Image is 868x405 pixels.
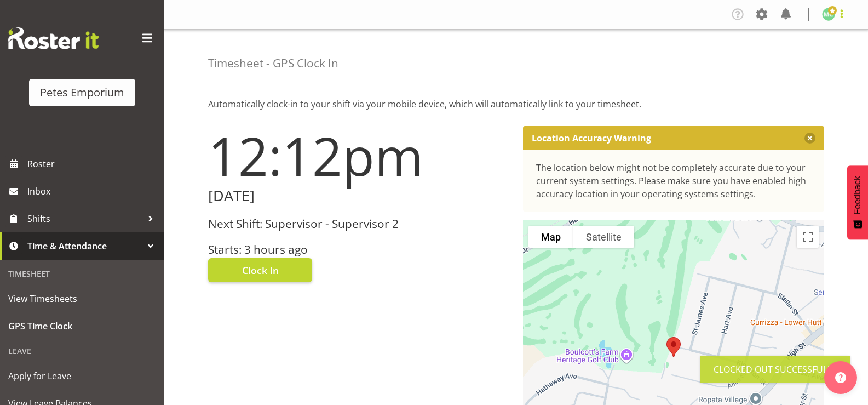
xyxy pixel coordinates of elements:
a: Apply for Leave [3,362,162,390]
a: View Timesheets [3,285,162,312]
button: Show street map [528,226,573,248]
h4: Timesheet - GPS Clock In [208,57,338,70]
span: Time & Attendance [27,238,142,254]
span: Feedback [853,176,863,214]
a: GPS Time Clock [3,312,162,340]
span: GPS Time Clock [8,318,156,334]
span: Inbox [27,183,159,199]
button: Show satellite imagery [573,226,634,248]
img: help-xxl-2.png [835,372,846,383]
span: Shifts [27,210,142,227]
p: Location Accuracy Warning [532,133,651,144]
span: Clock In [242,263,279,277]
button: Feedback - Show survey [847,165,868,239]
h2: [DATE] [208,187,510,204]
h1: 12:12pm [208,126,510,185]
div: Petes Emporium [40,84,124,101]
p: Automatically clock-in to your shift via your mobile device, which will automatically link to you... [208,98,824,111]
button: Close message [804,133,815,144]
span: Apply for Leave [8,368,156,384]
span: View Timesheets [8,290,156,307]
button: Toggle fullscreen view [797,226,819,248]
img: melissa-cowen2635.jpg [822,8,835,21]
button: Clock In [208,258,312,282]
div: Leave [3,340,162,362]
img: Rosterit website logo [8,27,99,49]
span: Roster [27,156,159,172]
div: Timesheet [3,263,162,285]
div: The location below might not be completely accurate due to your current system settings. Please m... [536,161,812,201]
div: Clocked out Successfully [714,363,837,376]
h3: Starts: 3 hours ago [208,243,510,256]
h3: Next Shift: Supervisor - Supervisor 2 [208,218,510,230]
